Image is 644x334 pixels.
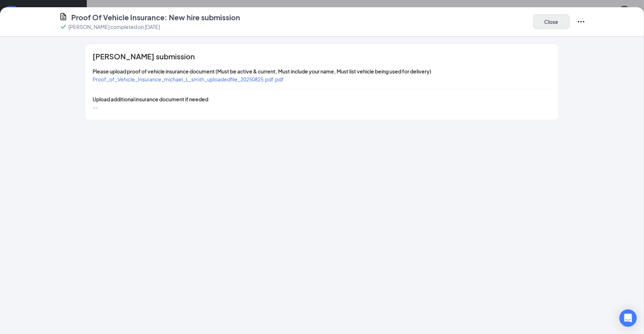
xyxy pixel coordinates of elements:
span: Upload additional insurance document if needed [93,96,208,102]
span: [PERSON_NAME] submission [93,53,195,60]
p: [PERSON_NAME] completed on [DATE] [68,23,160,30]
h4: Proof Of Vehicle Insurance: New hire submission [71,12,240,22]
button: Close [533,14,570,29]
span: Please upload proof of vehicle insurance document (Must be active & current, Must include your na... [93,68,431,75]
div: Open Intercom Messenger [619,309,637,327]
svg: CustomFormIcon [59,12,68,21]
svg: Ellipses [577,17,585,26]
span: -- [93,104,98,110]
svg: Checkmark [59,22,68,31]
a: Proof_of_Vehicle_Insurance_michael_L_smith_uploadedfile_20250825.pdf.pdf [93,76,284,83]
